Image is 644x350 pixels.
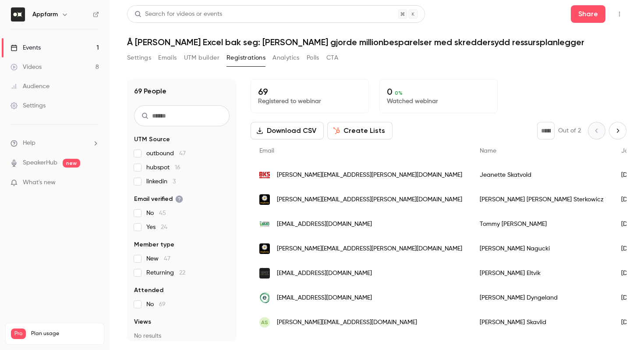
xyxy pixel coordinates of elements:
img: bksas.no [259,170,270,180]
span: [PERSON_NAME][EMAIL_ADDRESS][PERSON_NAME][DOMAIN_NAME] [277,195,462,204]
img: implenia.com [259,194,270,205]
span: 47 [164,256,170,262]
img: eviny.no [259,293,270,303]
span: [PERSON_NAME][EMAIL_ADDRESS][PERSON_NAME][DOMAIN_NAME] [277,244,462,254]
div: [PERSON_NAME] Eltvik [471,261,612,286]
button: UTM builder [184,51,219,65]
div: Settings [11,101,46,110]
span: [PERSON_NAME][EMAIL_ADDRESS][DOMAIN_NAME] [277,318,417,327]
span: Member type [134,240,174,249]
span: Yes [146,223,167,232]
span: 16 [175,164,180,171]
div: [PERSON_NAME] [PERSON_NAME] Sterkowicz [471,187,612,212]
span: [PERSON_NAME][EMAIL_ADDRESS][PERSON_NAME][DOMAIN_NAME] [277,171,462,180]
h1: 69 People [134,86,166,96]
span: No [146,209,166,218]
span: What's new [23,178,56,187]
div: [PERSON_NAME] Nagucki [471,236,612,261]
button: Download CSV [251,122,324,139]
span: 24 [161,224,167,230]
div: [PERSON_NAME] Skavlid [471,310,612,335]
button: Create Lists [327,122,393,139]
p: Out of 2 [558,126,581,135]
p: 69 [258,86,361,97]
div: [PERSON_NAME] Dyngeland [471,286,612,310]
span: Attended [134,286,163,295]
button: Next page [609,122,626,139]
p: No results [134,332,230,340]
img: spotas.no [259,268,270,279]
span: Views [134,318,151,326]
h1: Å [PERSON_NAME] Excel bak seg: [PERSON_NAME] gjorde millionbesparelser med skreddersydd ressurspl... [127,37,626,47]
img: Appfarm [11,7,25,21]
span: new [63,159,80,168]
h6: Appfarm [32,10,58,19]
span: UTM Source [134,135,170,144]
p: Registered to webinar [258,97,361,106]
button: Share [571,5,605,23]
button: CTA [326,51,338,65]
span: 22 [179,270,185,276]
span: New [146,254,170,263]
img: implenia.com [259,243,270,254]
span: Pro [11,329,26,339]
button: Registrations [226,51,265,65]
div: Events [11,43,41,52]
button: Analytics [272,51,300,65]
span: Help [23,139,35,148]
span: Plan usage [31,330,99,337]
span: No [146,300,166,309]
span: 69 [159,301,166,307]
span: hubspot [146,163,180,172]
span: 0 % [395,90,403,96]
span: [EMAIL_ADDRESS][DOMAIN_NAME] [277,220,372,229]
div: Jeanette Skatvold [471,163,612,187]
div: Audience [11,82,50,91]
span: AS [261,318,268,326]
span: 45 [159,210,166,216]
p: 0 [387,86,490,97]
span: linkedin [146,177,176,186]
span: 3 [173,179,176,185]
span: Email verified [134,195,183,204]
span: Email [259,148,274,154]
span: [EMAIL_ADDRESS][DOMAIN_NAME] [277,293,372,303]
span: outbound [146,149,186,158]
img: bmo.no [259,219,270,229]
div: Tommy [PERSON_NAME] [471,212,612,236]
span: Name [480,148,496,154]
a: SpeakerHub [23,158,57,168]
p: Watched webinar [387,97,490,106]
span: 47 [179,150,186,157]
div: Search for videos or events [134,10,222,19]
button: Polls [307,51,319,65]
span: Returning [146,268,185,277]
div: Videos [11,63,42,71]
li: help-dropdown-opener [11,139,99,148]
iframe: Noticeable Trigger [88,179,99,187]
button: Settings [127,51,151,65]
span: [EMAIL_ADDRESS][DOMAIN_NAME] [277,269,372,278]
button: Emails [158,51,177,65]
